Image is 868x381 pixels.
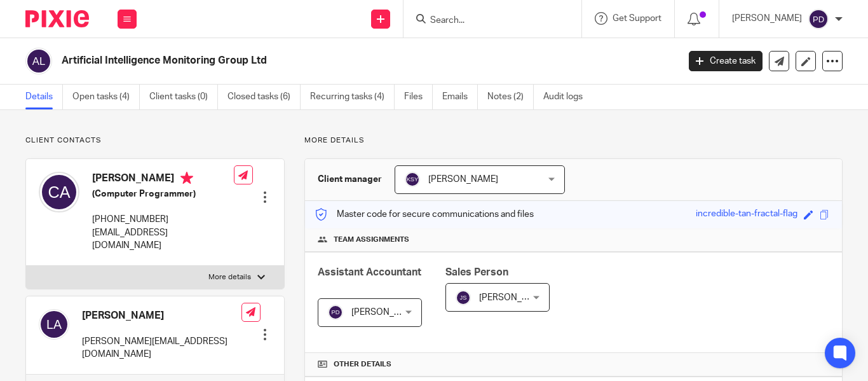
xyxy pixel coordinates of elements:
[82,309,241,322] h4: [PERSON_NAME]
[25,135,285,146] p: Client contacts
[310,85,395,109] a: Recurring tasks (4)
[456,290,471,305] img: svg%3E
[445,267,508,277] span: Sales Person
[39,309,69,340] img: svg%3E
[613,14,661,23] span: Get Support
[318,173,382,186] h3: Client manager
[689,51,763,71] a: Create task
[304,135,843,146] p: More details
[180,172,193,184] i: Primary
[149,85,218,109] a: Client tasks (0)
[404,85,433,109] a: Files
[62,54,548,67] h2: Artificial Intelligence Monitoring Group Ltd
[25,85,63,109] a: Details
[318,267,421,277] span: Assistant Accountant
[429,15,543,27] input: Search
[92,226,234,253] p: [EMAIL_ADDRESS][DOMAIN_NAME]
[82,335,241,361] p: [PERSON_NAME][EMAIL_ADDRESS][DOMAIN_NAME]
[732,12,802,25] p: [PERSON_NAME]
[39,172,79,212] img: svg%3E
[328,305,343,320] img: svg%3E
[227,85,301,109] a: Closed tasks (6)
[428,175,498,184] span: [PERSON_NAME]
[25,48,52,74] img: svg%3E
[72,85,140,109] a: Open tasks (4)
[208,272,251,282] p: More details
[405,172,420,187] img: svg%3E
[696,207,797,222] div: incredible-tan-fractal-flag
[25,10,89,27] img: Pixie
[442,85,478,109] a: Emails
[334,359,391,370] span: Other details
[351,308,421,317] span: [PERSON_NAME]
[334,235,409,245] span: Team assignments
[315,208,534,221] p: Master code for secure communications and files
[487,85,534,109] a: Notes (2)
[808,9,829,29] img: svg%3E
[92,172,234,188] h4: [PERSON_NAME]
[543,85,592,109] a: Audit logs
[479,293,549,302] span: [PERSON_NAME]
[92,188,234,200] h5: (Computer Programmer)
[92,213,234,226] p: [PHONE_NUMBER]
